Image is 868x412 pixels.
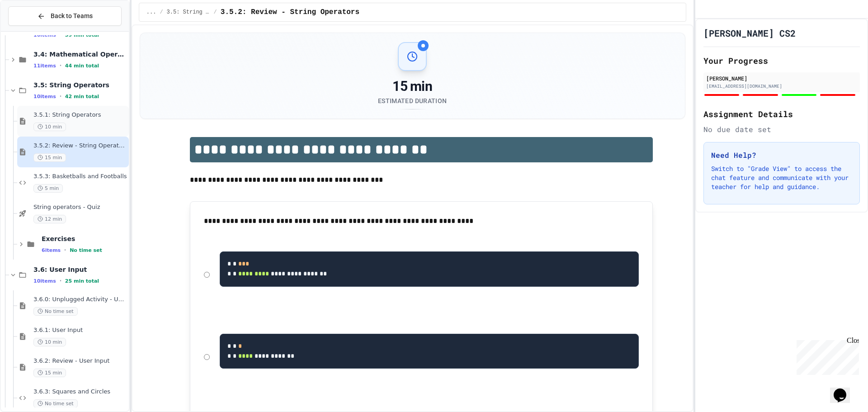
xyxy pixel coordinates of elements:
span: 6 items [42,247,61,253]
span: / [160,9,163,16]
span: Back to Teams [51,11,93,21]
span: 12 min [33,215,66,223]
span: 3.5: String Operators [167,9,210,16]
span: 3.5.1: String Operators [33,111,127,119]
span: 3.6.3: Squares and Circles [33,388,127,396]
button: Back to Teams [8,6,122,26]
span: 3.5.3: Basketballs and Footballs [33,173,127,180]
div: Chat with us now!Close [4,4,62,57]
div: 15 min [378,78,447,95]
span: String operators - Quiz [33,204,127,211]
div: [PERSON_NAME] [706,74,857,82]
iframe: chat widget [793,336,859,375]
iframe: chat widget [830,376,859,403]
span: ... [146,9,156,16]
span: 3.6.0: Unplugged Activity - User Input [33,296,127,303]
span: 10 min [33,123,66,131]
span: 3.6.2: Review - User Input [33,357,127,365]
span: 15 min [33,153,66,162]
span: No time set [70,247,102,253]
span: 42 min total [65,94,99,99]
span: • [64,246,66,254]
span: 10 items [33,278,56,284]
span: 10 items [33,94,56,99]
span: 3.5.2: Review - String Operators [33,142,127,150]
span: 3.6: User Input [33,265,127,274]
span: 3.6.1: User Input [33,327,127,334]
span: • [60,62,61,69]
div: [EMAIL_ADDRESS][DOMAIN_NAME] [706,83,857,90]
span: • [60,31,61,38]
span: / [214,9,217,16]
span: 25 min total [65,278,99,284]
h2: Assignment Details [703,108,860,120]
span: No time set [33,307,78,316]
div: Estimated Duration [378,96,447,105]
span: • [60,277,61,284]
h2: Your Progress [703,54,860,67]
span: 3.4: Mathematical Operators [33,50,127,58]
span: 3.5: String Operators [33,81,127,89]
span: 3.5.2: Review - String Operators [221,7,359,18]
div: No due date set [703,124,860,135]
span: No time set [33,399,78,408]
span: 5 min [33,184,63,193]
span: 10 min [33,338,66,346]
h1: [PERSON_NAME] CS2 [703,27,796,39]
span: 15 min [33,369,66,377]
span: 44 min total [65,63,99,69]
span: • [60,93,61,100]
h3: Need Help? [711,150,852,161]
span: 10 items [33,32,56,38]
p: Switch to "Grade View" to access the chat feature and communicate with your teacher for help and ... [711,164,852,191]
span: 39 min total [65,32,99,38]
span: 11 items [33,63,56,69]
span: Exercises [42,235,127,243]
